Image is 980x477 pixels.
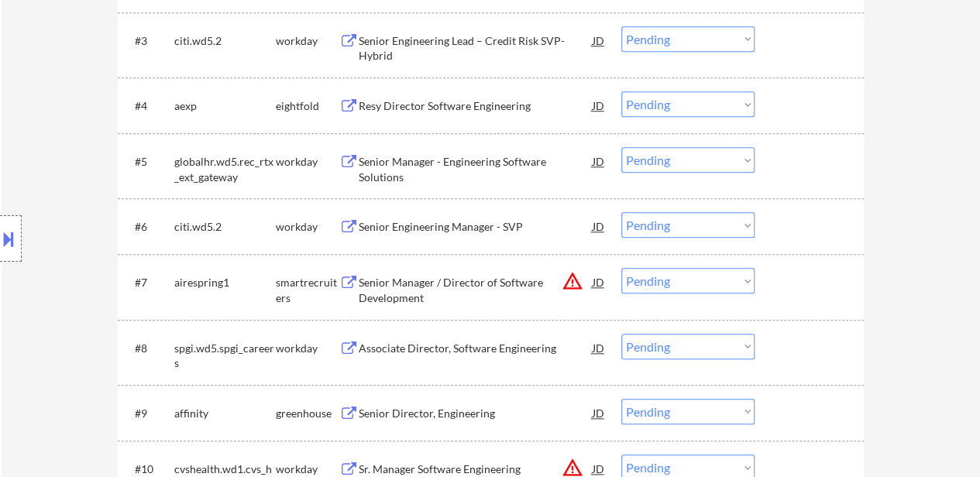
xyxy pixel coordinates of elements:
[276,406,339,421] div: greenhouse
[591,147,607,175] div: JD
[276,341,339,356] div: workday
[174,406,276,421] div: affinity
[359,33,593,63] div: Senior Engineering Lead – Credit Risk SVP-Hybrid
[591,91,607,119] div: JD
[276,219,339,235] div: workday
[276,462,339,477] div: workday
[591,399,607,427] div: JD
[591,26,607,54] div: JD
[591,268,607,296] div: JD
[276,275,339,305] div: smartrecruiters
[276,98,339,114] div: eightfold
[562,270,583,292] button: warning_amber
[359,462,593,477] div: Sr. Manager Software Engineering
[135,33,162,49] div: #3
[135,462,162,477] div: #10
[591,334,607,362] div: JD
[359,406,593,421] div: Senior Director, Engineering
[135,406,162,421] div: #9
[359,341,593,356] div: Associate Director, Software Engineering
[174,33,276,49] div: citi.wd5.2
[359,275,593,305] div: Senior Manager / Director of Software Development
[359,219,593,235] div: Senior Engineering Manager - SVP
[359,98,593,114] div: Resy Director Software Engineering
[276,154,339,170] div: workday
[591,212,607,240] div: JD
[276,33,339,49] div: workday
[359,154,593,184] div: Senior Manager - Engineering Software Solutions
